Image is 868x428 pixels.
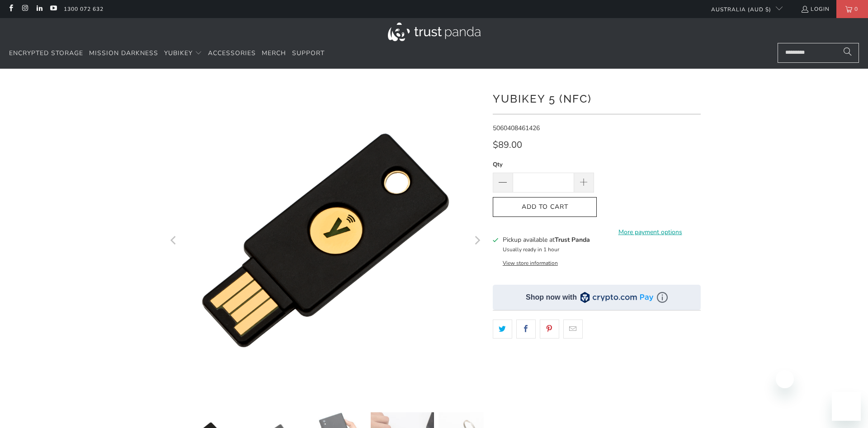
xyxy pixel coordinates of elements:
a: Merch [262,43,286,64]
button: Search [836,43,859,63]
small: Usually ready in 1 hour [503,246,559,253]
a: Share this on Pinterest [540,320,559,339]
button: Previous [167,82,181,399]
span: Add to Cart [502,203,587,211]
a: Trust Panda Australia on Instagram [21,5,28,13]
a: Share this on Twitter [493,320,512,339]
a: YubiKey 5 (NFC) - Trust Panda [167,82,484,399]
label: Qty [493,160,594,169]
a: Accessories [208,43,256,64]
span: Merch [262,49,286,57]
a: Encrypted Storage [9,43,83,64]
a: Share this on Facebook [516,320,536,339]
iframe: Button to launch messaging window [832,392,861,421]
img: Trust Panda Australia [388,23,481,41]
iframe: Close message [776,370,794,388]
span: $89.00 [493,139,522,151]
a: Trust Panda Australia on Facebook [7,5,14,13]
span: Mission Darkness [89,49,158,57]
span: Accessories [208,49,256,57]
div: Shop now with [526,292,577,302]
h1: YubiKey 5 (NFC) [493,89,701,107]
button: Next [470,82,484,399]
nav: Translation missing: en.navigation.header.main_nav [9,43,325,64]
b: Trust Panda [555,235,590,244]
a: Email this to a friend [563,320,583,339]
a: Trust Panda Australia on LinkedIn [35,5,43,13]
h3: Pickup available at [503,235,590,245]
span: 5060408461426 [493,124,540,132]
span: Encrypted Storage [9,49,83,57]
a: Login [801,4,830,14]
span: Support [292,49,325,57]
a: Support [292,43,325,64]
button: View store information [503,259,558,267]
summary: YubiKey [164,43,202,64]
a: More payment options [599,227,701,237]
a: Trust Panda Australia on YouTube [49,5,57,13]
a: 1300 072 632 [64,4,104,14]
button: Add to Cart [493,197,597,217]
span: YubiKey [164,49,193,57]
a: Mission Darkness [89,43,158,64]
input: Search... [778,43,859,63]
